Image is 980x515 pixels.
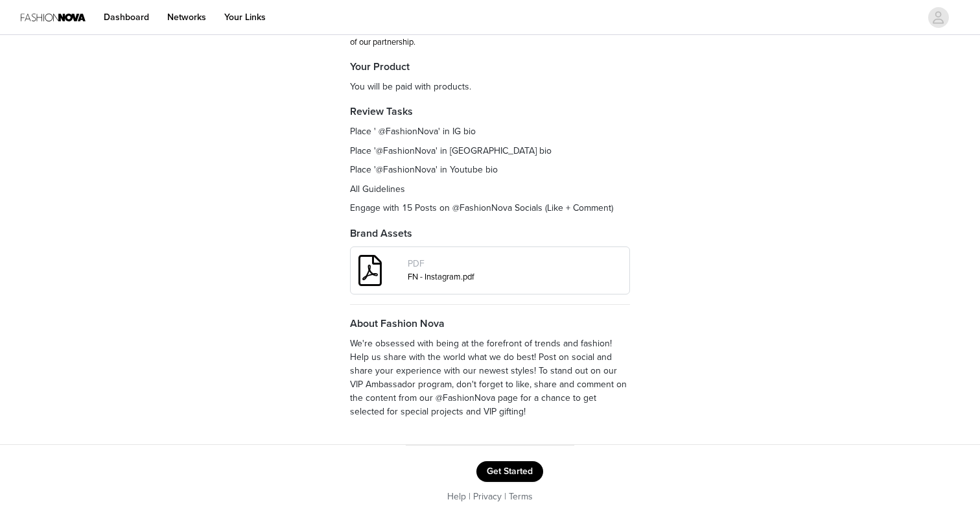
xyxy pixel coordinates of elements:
h4: About Fashion Nova [350,316,630,331]
a: Networks [159,3,214,32]
span: Place '@FashionNova' in Youtube bio [350,164,498,175]
span: | [469,491,471,502]
a: Your Links [216,3,274,32]
img: Fashion Nova Logo [21,3,86,32]
span: Place ' @FashionNova' in IG bio [350,126,476,137]
a: Help [447,491,466,502]
a: Privacy [473,491,502,502]
a: Dashboard [96,3,157,32]
span: Place '@FashionNova' in [GEOGRAPHIC_DATA] bio [350,145,552,156]
div: avatar [932,7,944,28]
h4: Brand Assets [350,226,630,241]
span: | [504,491,506,502]
a: FN - Instagram.pdf [408,272,474,282]
span: Engage with 15 Posts on @FashionNova Socials (Like + Comment) [350,202,613,213]
span: PDF [408,258,425,269]
span: All Guidelines [350,184,405,195]
button: Get Started [476,461,543,482]
p: You will be paid with products. [350,80,630,93]
h4: Review Tasks [350,104,630,119]
p: We're obsessed with being at the forefront of trends and fashion! Help us share with the world wh... [350,337,630,418]
a: Terms [509,491,533,502]
h4: Your Product [350,59,630,75]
